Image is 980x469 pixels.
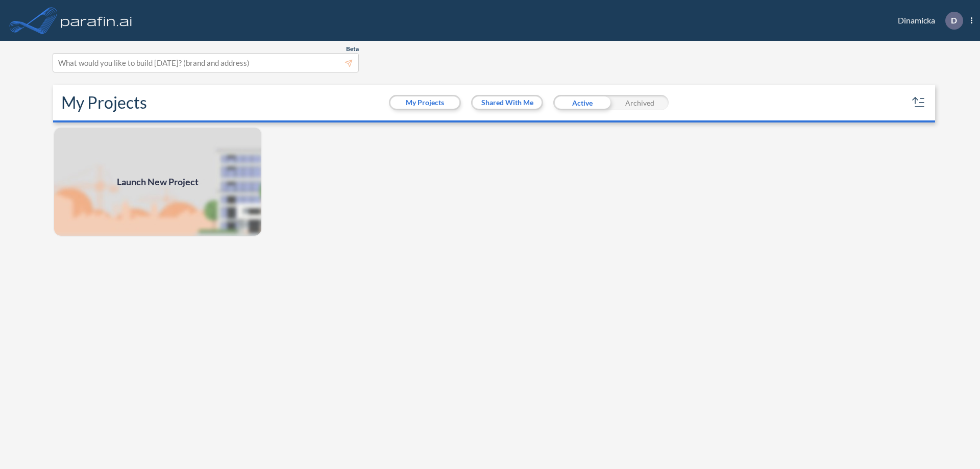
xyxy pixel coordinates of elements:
[911,94,927,111] button: sort
[611,95,669,110] div: Archived
[390,96,459,109] button: My Projects
[53,127,262,237] a: Launch New Project
[61,93,147,112] h2: My Projects
[346,45,359,53] span: Beta
[53,127,262,237] img: add
[553,95,611,110] div: Active
[117,175,199,189] span: Launch New Project
[951,16,957,25] p: D
[473,96,542,109] button: Shared With Me
[59,10,134,31] img: logo
[883,12,972,30] div: Dinamicka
